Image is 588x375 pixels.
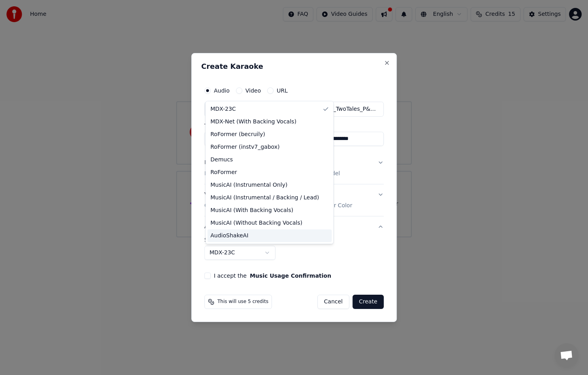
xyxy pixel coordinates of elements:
[211,131,266,138] span: RoFormer (becruily)
[211,105,236,113] span: MDX-23C
[211,156,233,164] span: Demucs
[211,169,237,176] span: RoFormer
[211,181,288,189] span: MusicAI (Instrumental Only)
[211,143,280,151] span: RoFormer (instv7_gabox)
[211,118,297,126] span: MDX-Net (With Backing Vocals)
[211,194,319,202] span: MusicAI (Instrumental / Backing / Lead)
[211,206,294,214] span: MusicAI (With Backing Vocals)
[211,219,303,227] span: MusicAI (Without Backing Vocals)
[211,232,249,240] span: AudioShakeAI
